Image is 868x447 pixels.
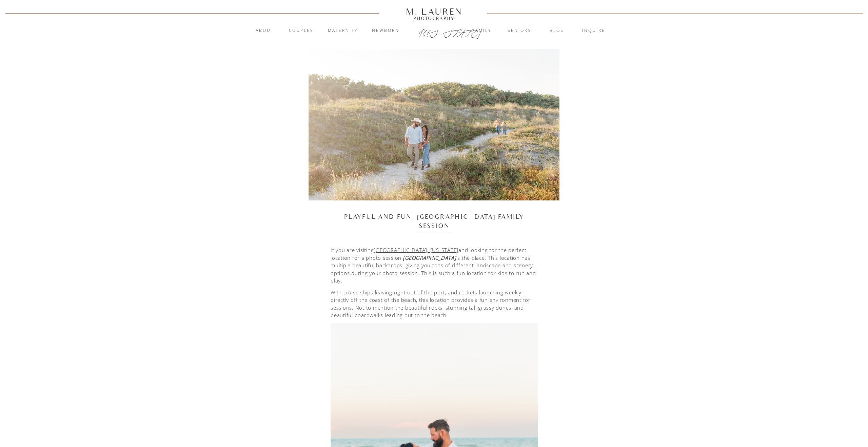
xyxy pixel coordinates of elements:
[386,8,482,15] a: M. Lauren
[309,49,559,200] img: Stunning sunset image of a family walking along the dunes at Jetty Park Beach in Cocoa Beach, FL.
[463,27,500,34] a: Family
[331,289,538,319] p: With cruise ships leaving right out of the port, and rockets launching weekly directly off the co...
[575,27,612,34] a: inquire
[331,212,538,231] h1: Playful And Fun [GEOGRAPHIC_DATA] Family Session
[252,27,278,34] a: About
[374,247,458,253] a: [GEOGRAPHIC_DATA], [US_STATE]
[501,27,538,34] a: Seniors
[331,246,538,285] p: If you are visiting and looking for the perfect location for a photo session, is the place. This ...
[367,27,404,34] a: Newborn
[403,254,456,261] em: [GEOGRAPHIC_DATA]
[419,28,450,36] a: [US_STATE]
[283,27,319,34] a: Couples
[324,27,361,34] a: Maternity
[403,17,465,20] a: Photography
[539,27,575,34] a: blog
